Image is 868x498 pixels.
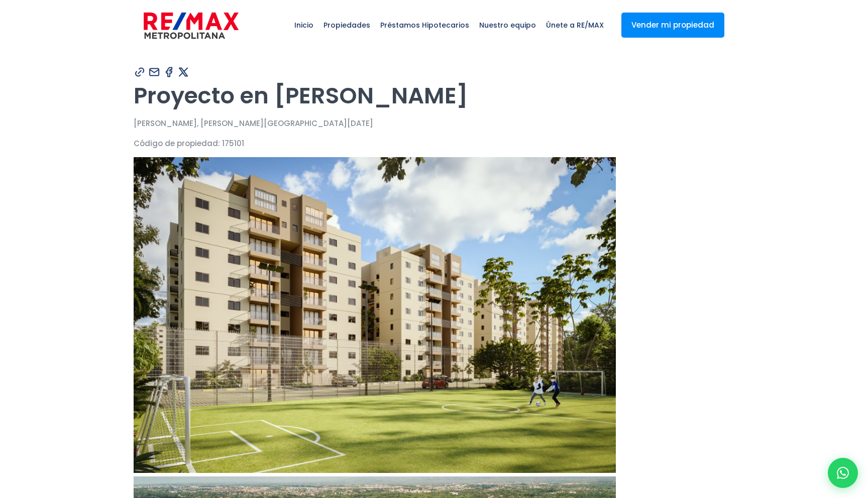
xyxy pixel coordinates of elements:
img: remax-metropolitana-logo [144,11,239,41]
span: 175101 [222,138,244,149]
h1: Proyecto en [PERSON_NAME] [134,82,734,109]
span: Préstamos Hipotecarios [375,10,474,40]
span: Código de propiedad: [134,138,220,149]
img: Compartir [134,66,146,78]
span: Propiedades [318,10,375,40]
img: Compartir [148,66,161,78]
span: Nuestro equipo [474,10,541,40]
img: Compartir [177,66,190,78]
a: Vender mi propiedad [621,13,724,38]
span: Inicio [289,10,318,40]
img: Compartir [163,66,175,78]
img: Proyecto en Jacobo Majluta [134,157,616,473]
p: [PERSON_NAME], [PERSON_NAME][GEOGRAPHIC_DATA][DATE] [134,117,734,130]
span: Únete a RE/MAX [541,10,609,40]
